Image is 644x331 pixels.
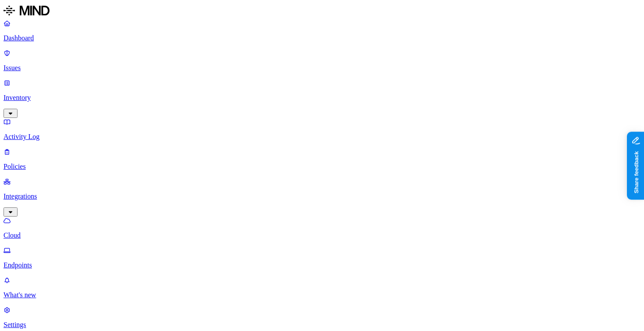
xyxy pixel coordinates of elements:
[4,19,640,42] a: Dashboard
[4,321,640,329] p: Settings
[4,148,640,171] a: Policies
[4,163,640,171] p: Policies
[4,49,640,72] a: Issues
[4,4,50,18] img: MIND
[4,64,640,72] p: Issues
[4,79,640,117] a: Inventory
[4,178,640,215] a: Integrations
[4,291,640,299] p: What's new
[4,34,640,42] p: Dashboard
[4,217,640,239] a: Cloud
[4,133,640,141] p: Activity Log
[4,192,640,200] p: Integrations
[4,118,640,141] a: Activity Log
[4,306,640,329] a: Settings
[4,4,640,19] a: MIND
[4,276,640,299] a: What's new
[4,94,640,102] p: Inventory
[4,231,640,239] p: Cloud
[4,246,640,269] a: Endpoints
[4,261,640,269] p: Endpoints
